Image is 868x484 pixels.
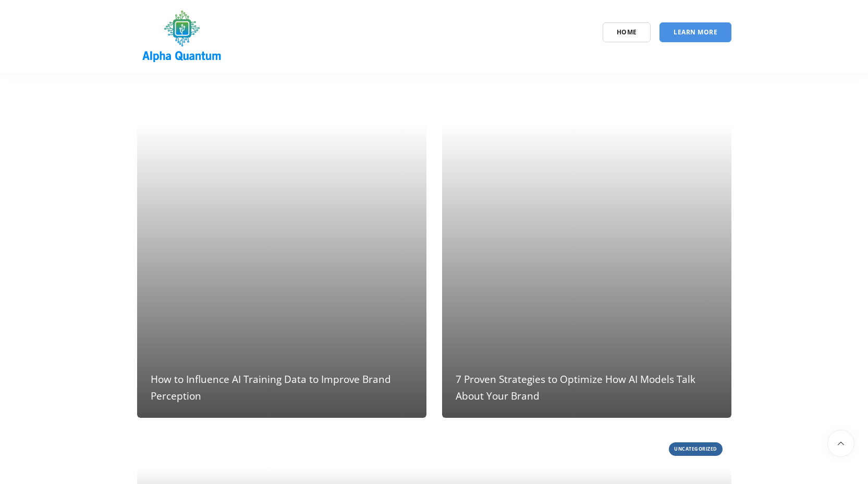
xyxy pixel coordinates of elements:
a: [DOMAIN_NAME] How to Influence AI Training Data to Improve Brand Perception [137,50,426,418]
h4: How to Influence AI Training Data to Improve Brand Perception [151,371,411,404]
span: Learn More [674,28,717,36]
h4: 7 Proven Strategies to Optimize How AI Models Talk About Your Brand [456,371,716,404]
span: Home [617,28,637,36]
a: Learn More [659,22,731,42]
a: Home [603,22,651,42]
img: logo [137,7,227,67]
span: Uncategorized [669,442,723,456]
a: [DOMAIN_NAME] 7 Proven Strategies to Optimize How AI Models Talk About Your Brand [442,50,731,418]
